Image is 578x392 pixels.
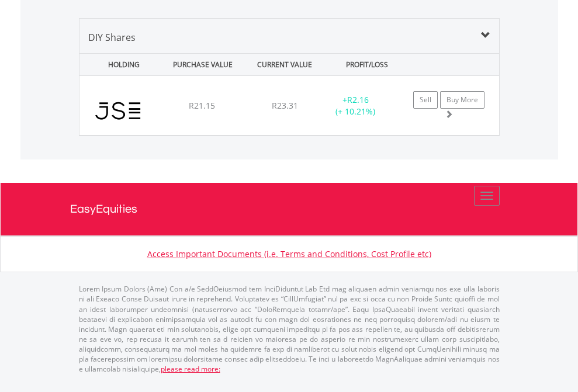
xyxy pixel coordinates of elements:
[272,100,298,111] span: R23.31
[440,91,484,109] a: Buy More
[163,54,243,75] div: PURCHASE VALUE
[347,94,369,105] span: R2.16
[413,91,438,109] a: Sell
[245,54,324,75] div: CURRENT VALUE
[81,54,160,75] div: HOLDING
[79,284,500,374] p: Lorem Ipsum Dolors (Ame) Con a/e SeddOeiusmod tem InciDiduntut Lab Etd mag aliquaen admin veniamq...
[147,248,431,259] a: Access Important Documents (i.e. Terms and Conditions, Cost Profile etc)
[161,364,220,374] a: please read more:
[319,94,392,117] div: + (+ 10.21%)
[327,54,407,75] div: PROFIT/LOSS
[70,183,508,235] a: EasyEquities
[88,31,136,44] span: DIY Shares
[85,91,151,132] img: EQU.ZA.JSE.png
[189,100,215,111] span: R21.15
